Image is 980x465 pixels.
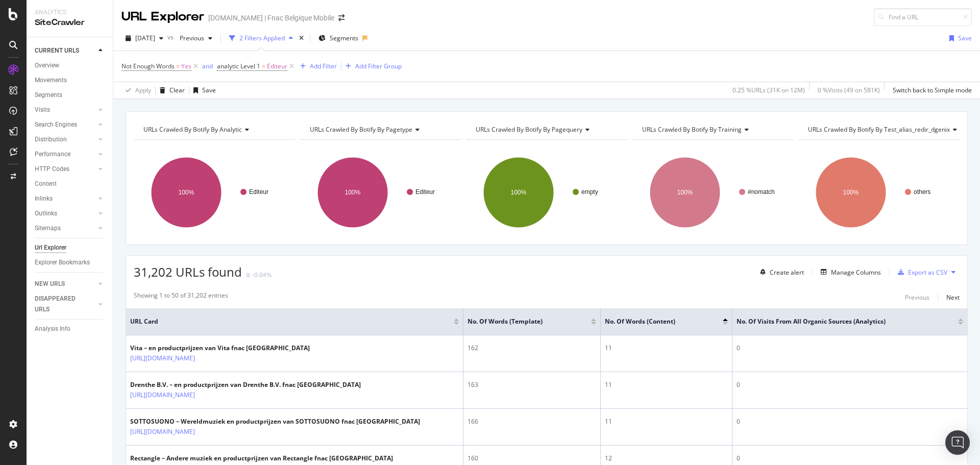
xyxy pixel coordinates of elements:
[466,148,625,237] div: A chart.
[818,86,880,94] div: 0 % Visits ( 49 on 581K )
[121,30,167,46] button: [DATE]
[415,188,435,195] text: Editeur
[893,86,972,94] div: Switch back to Simple mode
[632,148,792,237] div: A chart.
[35,119,77,130] div: Search Engines
[905,293,929,302] div: Previous
[468,454,597,463] div: 160
[35,324,70,334] div: Analysis Info
[798,148,958,237] svg: A chart.
[831,268,881,277] div: Manage Columns
[310,62,337,70] div: Add Filter
[308,121,452,138] h4: URLs Crawled By Botify By pagetype
[35,60,106,71] a: Overview
[167,33,176,41] span: vs
[35,242,66,253] div: Url Explorer
[35,242,106,253] a: Url Explorer
[143,125,242,134] span: URLs Crawled By Botify By analytic
[300,148,459,237] div: A chart.
[35,257,90,268] div: Explorer Bookmarks
[130,317,451,326] span: URL Card
[748,188,775,195] text: #nomatch
[946,293,960,302] div: Next
[808,125,950,134] span: URLs Crawled By Botify By test_alias_redir_dgenix
[35,293,95,315] a: DISAPPEARED URLS
[225,30,297,46] button: 2 Filters Applied
[737,344,963,353] div: 0
[476,125,582,134] span: URLs Crawled By Botify By pagequery
[35,179,106,189] a: Content
[176,30,216,46] button: Previous
[262,62,265,70] span: =
[843,189,859,196] text: 100%
[605,317,707,326] span: No. of Words (Content)
[605,344,728,353] div: 11
[135,34,155,42] span: 2025 Sep. 5th
[894,264,947,280] button: Export as CSV
[189,82,216,99] button: Save
[35,149,95,160] a: Performance
[35,257,106,268] a: Explorer Bookmarks
[217,62,260,70] span: analytic Level 1
[130,390,195,400] a: [URL][DOMAIN_NAME]
[770,268,804,277] div: Create alert
[179,189,194,196] text: 100%
[121,62,175,70] span: Not Enough Words
[330,34,358,42] span: Segments
[914,188,930,195] text: others
[296,60,337,72] button: Add Filter
[468,317,576,326] span: No. of Words (Template)
[35,90,62,101] div: Segments
[35,164,69,175] div: HTTP Codes
[314,30,362,46] button: Segments
[468,380,597,389] div: 163
[468,344,597,353] div: 162
[35,164,95,175] a: HTTP Codes
[908,268,947,277] div: Export as CSV
[35,208,95,219] a: Outlinks
[134,291,228,303] div: Showing 1 to 50 of 31,202 entries
[35,119,95,130] a: Search Engines
[121,8,204,26] div: URL Explorer
[267,59,287,74] span: Editeur
[35,45,79,56] div: CURRENT URLS
[35,223,61,234] div: Sitemaps
[35,193,95,204] a: Inlinks
[355,62,402,70] div: Add Filter Group
[130,344,310,353] div: Vita – en productprijzen van Vita fnac [GEOGRAPHIC_DATA]
[474,121,618,138] h4: URLs Crawled By Botify By pagequery
[35,279,95,289] a: NEW URLS
[141,121,286,138] h4: URLs Crawled By Botify By analytic
[905,291,929,303] button: Previous
[134,148,293,237] svg: A chart.
[35,193,53,204] div: Inlinks
[605,380,728,389] div: 11
[130,380,361,389] div: Drenthe B.V. – en productprijzen van Drenthe B.V. fnac [GEOGRAPHIC_DATA]
[135,86,151,94] div: Apply
[737,380,963,389] div: 0
[945,430,970,455] div: Open Intercom Messenger
[581,188,598,195] text: empty
[35,208,57,219] div: Outlinks
[181,59,191,74] span: Yes
[130,353,195,363] a: [URL][DOMAIN_NAME]
[511,189,527,196] text: 100%
[134,263,242,280] span: 31,202 URLs found
[341,60,402,72] button: Add Filter Group
[468,417,597,426] div: 166
[737,454,963,463] div: 0
[732,86,805,94] div: 0.25 % URLs ( 31K on 12M )
[35,8,105,17] div: Analytics
[130,454,393,463] div: Rectangle – Andere muziek en productprijzen van Rectangle fnac [GEOGRAPHIC_DATA]
[202,62,213,70] div: and
[605,417,728,426] div: 11
[35,179,57,189] div: Content
[35,134,67,145] div: Distribution
[297,33,306,43] div: times
[756,264,804,280] button: Create alert
[806,121,965,138] h4: URLs Crawled By Botify By test_alias_redir_dgenix
[945,30,972,46] button: Save
[35,17,105,29] div: SiteCrawler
